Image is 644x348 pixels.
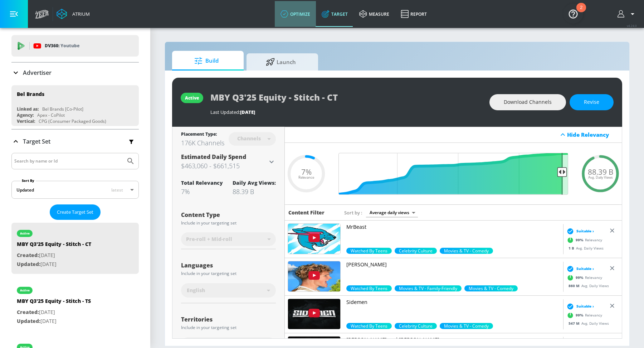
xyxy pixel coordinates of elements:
div: activeMBY Q3'25 Equity - Stitch - CTCreated:[DATE]Updated:[DATE] [11,223,139,274]
div: Apex - CoPilot [37,112,65,118]
div: Include in your targeting set [181,325,276,330]
span: English [187,287,205,294]
span: Watched By Teens [346,323,392,329]
div: 88.39 B [233,187,276,196]
p: Sidemen [346,299,560,306]
p: [DATE] [17,260,91,269]
div: Advertiser [11,63,139,83]
div: 2 [580,8,582,17]
div: Channels [234,135,264,141]
span: Avg. Daily Views [588,175,613,179]
div: Bel BrandsLinked as:Bel Brands [Co-Pilot]Agency:Apex - CoPilotVertical:CPG (Consumer Packaged Goods) [11,85,139,126]
div: Placement Type: [181,131,224,139]
span: Updated: [17,318,40,324]
div: Total Relevancy [181,179,223,186]
img: UUnmGIkw-KdI0W5siakKPKog [288,261,340,291]
a: measure [353,1,395,27]
div: Include in your targeting set [181,221,276,225]
div: English [181,283,276,298]
div: Hide Relevancy [285,127,622,143]
div: 70.0% [395,248,437,254]
span: Movies & TV - Family-Friendly [395,285,462,291]
div: Last Updated: [210,109,482,115]
div: 39.9% [440,248,493,254]
div: Territories [181,316,276,322]
img: UUX6OQ3DkcsbYNE6H8uQQuVA [288,224,340,254]
p: Advertiser [23,69,52,77]
h3: $463,060 - $661,515 [181,161,267,171]
span: Launch [254,53,308,71]
span: Relevance [298,175,314,179]
div: MBY Q3'25 Equity - Stitch - TS [17,298,91,308]
div: Include in your targeting set [181,271,276,276]
a: Atrium [57,9,90,19]
div: 99.0% [346,248,392,254]
div: 99.0% [346,323,392,329]
span: Create Target Set [57,208,93,216]
div: Updated [16,187,34,193]
div: 50.0% [395,285,462,291]
button: Open Resource Center, 2 new notifications [563,4,583,24]
span: Suitable › [576,304,594,309]
div: Suitable › [565,265,594,272]
div: Relevancy [565,235,602,246]
div: Estimated Daily Spend$463,060 - $661,515 [181,153,276,171]
div: Linked as: [17,106,39,112]
span: 99 % [576,313,585,318]
button: Revise [570,94,614,110]
span: Movies & TV - Comedy [440,323,493,329]
span: Celebrity Culture [395,248,437,254]
div: Languages [181,262,276,268]
div: 7% [181,187,223,196]
span: Build [179,52,234,69]
span: Pre-roll + Mid-roll [186,236,232,243]
div: 176K Channels [181,139,224,147]
button: Download Channels [489,94,566,110]
span: 99 % [576,275,585,280]
div: Relevancy [565,310,602,321]
div: activeMBY Q3'25 Equity - Stitch - TSCreated:[DATE]Updated:[DATE] [11,280,139,331]
div: Relevancy [565,272,602,283]
span: Revise [584,98,599,107]
p: [PERSON_NAME] [346,261,560,268]
span: Download Channels [504,98,552,107]
p: [DATE] [17,317,91,326]
div: Bel Brands [17,91,44,97]
div: Target Set [11,130,139,153]
div: CPG (Consumer Packaged Goods) [39,118,106,124]
p: DV360: [45,42,79,50]
span: 99 % [576,237,585,243]
span: 860 M [569,283,581,288]
div: Vertical: [17,118,35,124]
div: Avg. Daily Views [565,283,609,289]
div: Avg. Daily Views [565,246,604,251]
p: Youtube [60,42,79,49]
div: 45.3% [440,323,493,329]
div: Daily Avg Views: [233,179,276,186]
input: Search by name or Id [14,156,123,166]
span: Celebrity Culture [395,323,437,329]
p: Target Set [23,137,50,145]
span: Sort by [344,209,362,216]
span: Movies & TV - Comedy [464,285,518,291]
span: 88.39 B [588,168,613,176]
div: Suitable › [565,228,594,235]
div: Average daily views [366,208,418,217]
span: latest [111,187,123,193]
span: Watched By Teens [346,248,392,254]
p: [DATE] [17,251,91,260]
div: Content Type [181,212,276,218]
div: 50.0% [464,285,518,291]
span: Suitable › [576,228,594,234]
span: Estimated Daily Spend [181,153,246,161]
div: active [20,232,30,235]
div: active [185,95,199,101]
div: Hide Relevancy [567,131,618,138]
a: optimize [275,1,316,27]
p: [DATE] [17,308,91,317]
p: MrBeast [346,223,560,231]
img: UUDogdKl7t7NHzQ95aEwkdMw [288,299,340,329]
span: 7% [301,168,312,176]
